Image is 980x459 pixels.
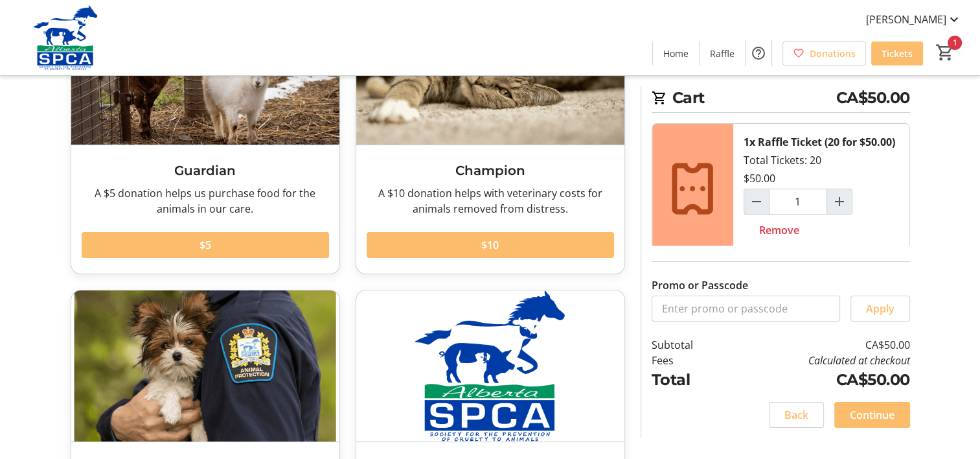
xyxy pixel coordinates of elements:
span: Apply [866,301,895,316]
span: Back [784,407,808,423]
span: $5 [199,237,211,253]
span: $10 [481,237,499,253]
img: Animal Hero [71,290,339,441]
div: Total Tickets: 20 [733,124,909,253]
td: CA$50.00 [726,368,909,392]
button: $10 [367,232,614,258]
td: Fees [652,353,727,368]
a: Home [653,41,699,65]
span: CA$50.00 [836,86,910,110]
td: Calculated at checkout [726,353,909,368]
td: Subtotal [652,337,727,353]
a: Donations [782,41,866,65]
button: Help [746,40,771,66]
a: Raffle [700,41,745,65]
div: 1x Raffle Ticket (20 for $50.00) [744,134,895,150]
span: [PERSON_NAME] [866,12,946,27]
div: A $10 donation helps with veterinary costs for animals removed from distress. [367,185,614,217]
input: Enter promo or passcode [652,296,840,322]
button: Increment by one [827,189,852,214]
td: CA$50.00 [726,337,909,353]
span: Donations [810,47,856,60]
span: Tickets [882,47,913,60]
span: Raffle [710,47,735,60]
span: Remove [759,222,799,238]
div: $50.00 [744,171,775,186]
h3: Champion [367,161,614,180]
span: Home [663,47,689,60]
button: $5 [82,232,329,258]
button: [PERSON_NAME] [856,9,972,30]
a: Tickets [871,41,923,65]
button: Back [769,402,824,428]
button: Cart [933,41,957,64]
label: Promo or Passcode [652,277,748,293]
input: Raffle Ticket (20 for $50.00) Quantity [769,189,827,215]
button: Apply [850,296,910,322]
img: Donate Another Amount [356,290,624,441]
span: Continue [850,407,895,423]
button: Continue [834,402,910,428]
div: A $5 donation helps us purchase food for the animals in our care. [82,185,329,217]
td: Total [652,368,727,392]
h3: Guardian [82,161,329,180]
button: Remove [744,217,815,243]
button: Decrement by one [744,189,769,214]
img: Alberta SPCA's Logo [8,5,123,70]
h2: Cart [652,86,910,113]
